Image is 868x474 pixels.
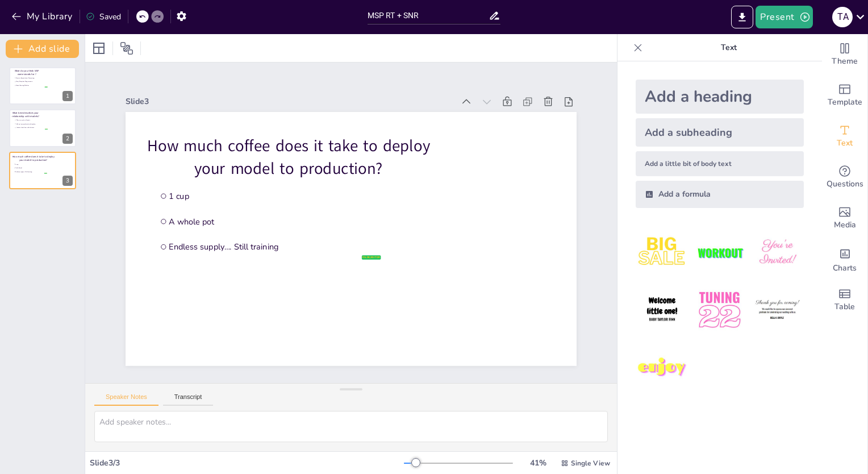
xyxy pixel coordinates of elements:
[16,119,48,120] span: They are my best friends
[9,67,76,105] div: What do you think MSP name stands for ?false|editorMassive Spreadsheet ProcessingMany Sleepless P...
[756,6,812,28] button: Present
[636,181,804,208] div: Add a formula
[832,55,858,68] span: Theme
[636,342,688,394] img: 7.jpeg
[822,280,867,321] div: Add a table
[828,96,862,109] span: Template
[11,111,40,118] p: What best describes your relationship with models?
[636,80,804,114] div: Add a heading
[647,34,811,61] p: Text
[86,11,121,22] div: Saved
[94,393,158,406] button: Speaker Notes
[169,241,378,252] span: Endless supply…. Still training
[90,39,108,57] div: Layout
[15,171,47,173] span: Endless supply…. Still training
[822,34,867,75] div: Change the overall theme
[822,116,867,157] div: Add text boxes
[731,6,753,28] button: Export to PowerPoint
[62,176,73,186] div: 3
[16,123,48,124] span: We are in complicated relationship
[751,284,804,336] img: 6.jpeg
[636,151,804,176] div: Add a little bit of body text
[368,7,489,24] input: Insert title
[834,301,855,313] span: Table
[822,198,867,239] div: Add images, graphics, shapes or video
[12,69,41,76] p: What do you think MSP name stands for ?
[832,7,853,27] div: T A
[9,152,76,189] div: How much coffee does it take to deploy your model to production?false|editor1 cupA whole potEndle...
[837,137,853,149] span: Text
[16,81,47,82] span: Many Sleepless Programmers
[137,135,440,180] p: How much coffee does it take to deploy your model to production?
[16,77,47,79] span: Massive Spreadsheet Processing
[693,226,746,279] img: 2.jpeg
[15,167,47,169] span: A whole pot
[6,40,79,58] button: Add slide
[16,127,48,128] span: I admire them from safe distance
[9,7,77,26] button: My Library
[524,458,552,468] div: 41 %
[62,134,73,144] div: 2
[636,118,804,147] div: Add a subheading
[169,216,378,227] span: A whole pot
[636,284,688,336] img: 4.jpeg
[169,190,378,201] span: 1 cup
[822,75,867,116] div: Add ready made slides
[571,459,610,468] span: Single View
[163,393,214,406] button: Transcript
[822,157,867,198] div: Get real-time input from your audience
[832,6,853,28] button: T A
[126,96,454,107] div: Slide 3
[120,41,133,55] span: Position
[833,262,857,275] span: Charts
[827,178,863,190] span: Questions
[822,239,867,280] div: Add charts and graphs
[11,155,56,162] p: How much coffee does it take to deploy your model to production?
[693,284,746,336] img: 5.jpeg
[16,85,47,86] span: Model Serving Platform
[62,91,73,101] div: 1
[751,226,804,279] img: 3.jpeg
[90,458,404,468] div: Slide 3 / 3
[9,109,76,147] div: What best describes your relationship with models?false|editorThey are my best friendsWe are in c...
[15,163,47,165] span: 1 cup
[636,226,688,279] img: 1.jpeg
[834,219,856,231] span: Media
